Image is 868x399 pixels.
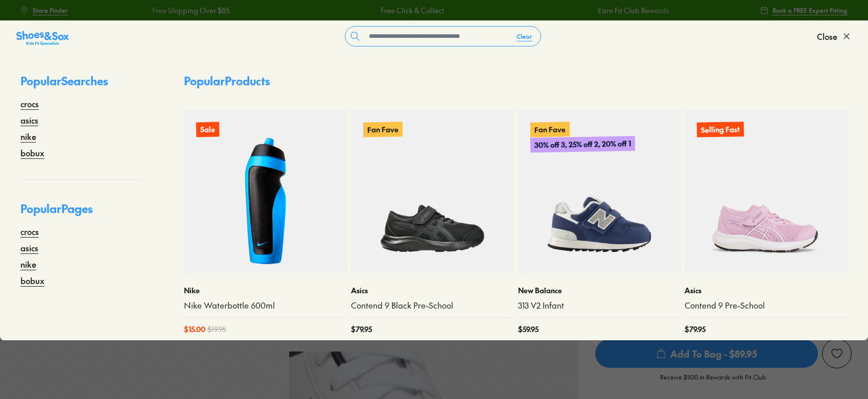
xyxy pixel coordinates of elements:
button: Clear [508,27,541,45]
p: Popular Products [184,73,270,89]
p: Receive $9.00 in Rewards with Fit Club [660,372,766,391]
p: Fan Fave [363,122,403,137]
span: Book a FREE Expert Fitting [772,6,848,15]
button: Add To Bag - $89.95 [595,339,818,368]
a: Book a FREE Expert Fitting [760,1,848,19]
a: Selling Fast [685,110,848,273]
a: Earn Fit Club Rewards [597,5,668,16]
a: Free Shipping Over $85 [151,5,229,16]
p: Selling Fast [697,122,744,137]
a: Free Click & Collect [380,5,443,16]
a: Contend 9 Black Pre-School [351,300,514,311]
a: bobux [20,274,44,287]
p: Popular Searches [20,73,143,98]
a: 313 V2 Infant [518,300,681,311]
span: $ 15.00 [184,324,205,335]
p: Asics [685,285,848,296]
a: crocs [20,225,39,238]
a: nike [20,130,36,143]
span: $ 79.95 [351,324,372,335]
iframe: Gorgias live chat messenger [10,331,51,368]
span: Close [817,30,837,42]
a: asics [20,114,38,126]
a: Shoes &amp; Sox [16,28,69,44]
a: bobux [20,147,44,159]
a: Nike Waterbottle 600ml [184,300,347,311]
p: 30% off 3, 25% off 2, 20% off 1 [530,136,635,153]
span: Add To Bag - $89.95 [595,339,818,368]
a: Fan Fave [351,110,514,273]
button: Add to Wishlist [822,339,852,368]
span: $ 59.95 [518,324,538,335]
a: Sale [184,110,347,273]
p: Nike [184,285,347,296]
p: Popular Pages [20,200,143,225]
a: Store Finder [20,1,68,19]
a: asics [20,242,38,254]
p: New Balance [518,285,681,296]
a: nike [20,258,36,270]
p: Fan Fave [530,122,569,137]
img: SNS_Logo_Responsive.svg [16,30,69,46]
a: Contend 9 Pre-School [685,300,848,311]
span: $ 19.95 [207,324,226,335]
span: $ 79.95 [685,324,706,335]
a: crocs [20,98,39,110]
span: Store Finder [33,6,68,15]
p: Asics [351,285,514,296]
button: Close [817,25,852,48]
a: Fan Fave30% off 3, 25% off 2, 20% off 1 [518,110,681,273]
p: Sale [196,122,219,137]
